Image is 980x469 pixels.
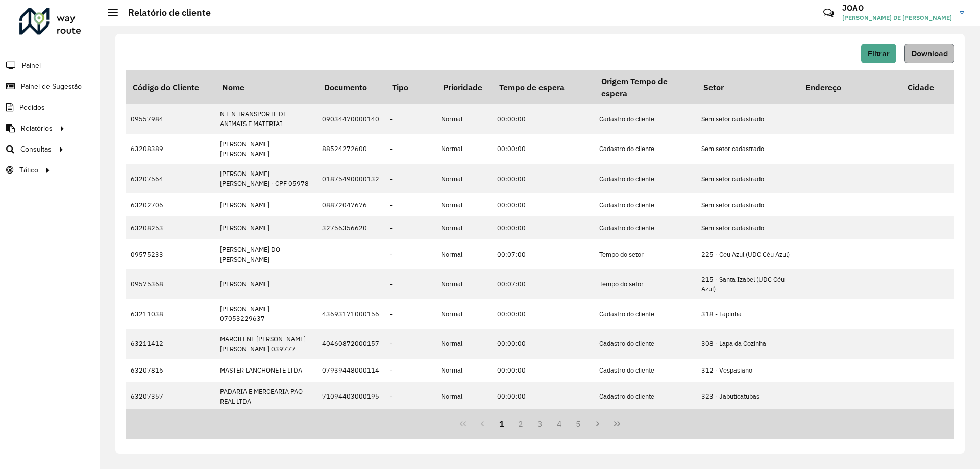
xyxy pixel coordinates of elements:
td: 00:00:00 [492,216,594,239]
td: 00:00:00 [492,193,594,216]
button: 5 [569,414,589,433]
td: Normal [436,382,492,411]
td: Normal [436,299,492,329]
td: 01875490000132 [317,164,385,193]
th: Setor [696,70,798,104]
td: 00:07:00 [492,269,594,299]
td: Normal [436,134,492,164]
td: Normal [436,359,492,382]
td: 32756356620 [317,216,385,239]
span: Painel de Sugestão [21,81,82,92]
td: Cadastro do cliente [594,359,696,382]
h3: JOAO [842,3,952,13]
th: Endereço [798,70,900,104]
span: Relatórios [21,123,53,134]
td: 40460872000157 [317,329,385,359]
span: Consultas [20,144,52,155]
td: - [385,239,436,269]
td: Cadastro do cliente [594,299,696,329]
button: Download [904,44,954,63]
td: 308 - Lapa da Cozinha [696,329,798,359]
th: Prioridade [436,70,492,104]
td: [PERSON_NAME] [215,193,317,216]
td: [PERSON_NAME] [215,269,317,299]
td: 00:00:00 [492,164,594,193]
td: Sem setor cadastrado [696,134,798,164]
td: 00:00:00 [492,299,594,329]
span: Download [911,49,948,58]
td: 71094403000195 [317,382,385,411]
td: Sem setor cadastrado [696,104,798,134]
td: Cadastro do cliente [594,164,696,193]
td: 63208253 [126,216,215,239]
td: 09575368 [126,269,215,299]
td: 63202706 [126,193,215,216]
td: 00:00:00 [492,329,594,359]
td: 88524272600 [317,134,385,164]
td: N E N TRANSPORTE DE ANIMAIS E MATERIAI [215,104,317,134]
td: - [385,269,436,299]
td: Normal [436,164,492,193]
button: 4 [550,414,569,433]
td: 00:00:00 [492,104,594,134]
td: 318 - Lapinha [696,299,798,329]
button: 3 [530,414,550,433]
td: Normal [436,239,492,269]
th: Nome [215,70,317,104]
td: 08872047676 [317,193,385,216]
td: Tempo do setor [594,269,696,299]
td: [PERSON_NAME] DO [PERSON_NAME] [215,239,317,269]
td: - [385,359,436,382]
th: Documento [317,70,385,104]
span: Filtrar [868,49,890,58]
td: 00:00:00 [492,382,594,411]
td: MARCILENE [PERSON_NAME] [PERSON_NAME] 039777 [215,329,317,359]
td: - [385,216,436,239]
td: PADARIA E MERCEARIA PAO REAL LTDA [215,382,317,411]
button: Last Page [607,414,627,433]
td: 63207357 [126,382,215,411]
td: 00:00:00 [492,359,594,382]
td: Normal [436,269,492,299]
td: Cadastro do cliente [594,134,696,164]
td: Normal [436,193,492,216]
td: - [385,164,436,193]
button: Filtrar [861,44,896,63]
td: [PERSON_NAME] [PERSON_NAME] [215,134,317,164]
td: 312 - Vespasiano [696,359,798,382]
td: Cadastro do cliente [594,382,696,411]
td: - [385,193,436,216]
td: Tempo do setor [594,239,696,269]
th: Origem Tempo de espera [594,70,696,104]
td: 63207564 [126,164,215,193]
a: Contato Rápido [818,2,840,24]
button: 1 [492,414,511,433]
td: Normal [436,216,492,239]
td: Sem setor cadastrado [696,193,798,216]
td: 09557984 [126,104,215,134]
td: - [385,104,436,134]
td: - [385,134,436,164]
td: 00:00:00 [492,134,594,164]
td: - [385,329,436,359]
h2: Relatório de cliente [118,7,211,18]
td: 215 - Santa Izabel (UDC Céu Azul) [696,269,798,299]
td: Normal [436,104,492,134]
td: MASTER LANCHONETE LTDA [215,359,317,382]
span: Tático [19,165,38,176]
td: 43693171000156 [317,299,385,329]
td: Sem setor cadastrado [696,164,798,193]
th: Tempo de espera [492,70,594,104]
td: 225 - Ceu Azul (UDC Céu Azul) [696,239,798,269]
td: [PERSON_NAME] 07053229637 [215,299,317,329]
td: Normal [436,329,492,359]
td: Cadastro do cliente [594,216,696,239]
th: Tipo [385,70,436,104]
td: 63211038 [126,299,215,329]
td: 323 - Jabuticatubas [696,382,798,411]
span: Painel [22,60,41,71]
td: 00:07:00 [492,239,594,269]
td: Cadastro do cliente [594,329,696,359]
td: [PERSON_NAME] [PERSON_NAME] - CPF 05978 [215,164,317,193]
td: 09034470000140 [317,104,385,134]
